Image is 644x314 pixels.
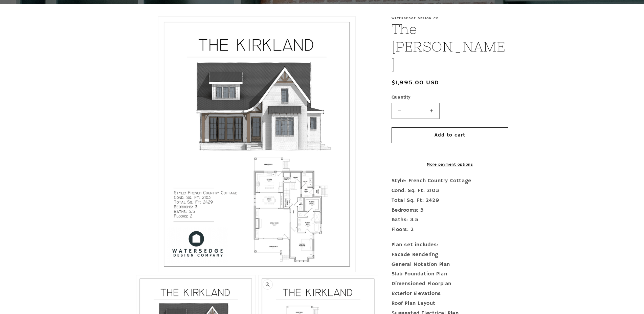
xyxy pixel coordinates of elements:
p: Style: French Country Cottage Cond. Sq. Ft: 2103 Total Sq. Ft: 2429 Bedrooms: 3 Baths: 3.5 Floors: 2 [392,176,508,235]
button: Add to cart [392,127,508,143]
div: General Notation Plan [392,260,508,270]
p: Watersedge Design Co [392,16,508,20]
div: Exterior Elevations [392,289,508,299]
span: $1,995.00 USD [392,78,439,87]
label: Quantity [392,94,508,101]
div: Dimensioned Floorplan [392,279,508,289]
a: More payment options [392,162,508,168]
div: Roof Plan Layout [392,299,508,309]
h1: The [PERSON_NAME] [392,20,508,73]
div: Plan set includes: [392,240,508,250]
div: Facade Rendering [392,250,508,260]
div: Slab Foundation Plan [392,269,508,279]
